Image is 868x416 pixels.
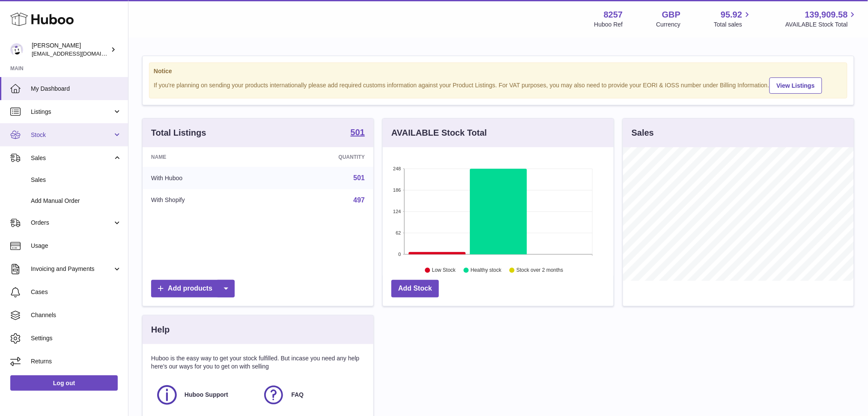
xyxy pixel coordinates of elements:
[185,391,228,399] span: Huboo Support
[31,334,122,342] span: Settings
[151,354,365,371] p: Huboo is the easy way to get your stock fulfilled. But incase you need any help here's our ways f...
[31,176,122,184] span: Sales
[662,9,680,21] strong: GBP
[143,189,267,211] td: With Shopify
[604,9,623,21] strong: 8257
[154,67,843,75] strong: Notice
[805,9,848,21] span: 139,909.58
[154,76,843,94] div: If you're planning on sending your products internationally please add required customs informati...
[31,219,113,227] span: Orders
[471,267,502,273] text: Healthy stock
[31,311,122,319] span: Channels
[351,128,365,138] a: 501
[353,174,365,181] a: 501
[516,267,563,273] text: Stock over 2 months
[32,50,126,57] span: [EMAIL_ADDRESS][DOMAIN_NAME]
[714,21,752,29] span: Total sales
[31,108,113,116] span: Listings
[143,167,267,189] td: With Huboo
[31,242,122,250] span: Usage
[351,128,365,137] strong: 501
[721,9,742,21] span: 95.92
[714,9,752,29] a: 95.92 Total sales
[262,383,360,407] a: FAQ
[656,21,681,29] div: Currency
[31,197,122,205] span: Add Manual Order
[143,147,267,167] th: Name
[31,357,122,365] span: Returns
[31,131,113,139] span: Stock
[770,77,822,94] a: View Listings
[155,383,254,407] a: Huboo Support
[393,166,401,171] text: 248
[393,209,401,214] text: 124
[291,391,304,399] span: FAQ
[594,21,623,29] div: Huboo Ref
[432,267,456,273] text: Low Stock
[396,230,401,235] text: 62
[31,288,122,296] span: Cases
[32,42,109,58] div: [PERSON_NAME]
[785,21,858,29] span: AVAILABLE Stock Total
[10,375,118,391] a: Log out
[31,85,122,93] span: My Dashboard
[10,43,23,56] img: don@skinsgolf.com
[267,147,373,167] th: Quantity
[31,154,113,162] span: Sales
[391,127,487,139] h3: AVAILABLE Stock Total
[151,324,170,336] h3: Help
[393,187,401,193] text: 186
[785,9,858,29] a: 139,909.58 AVAILABLE Stock Total
[391,280,439,297] a: Add Stock
[398,252,401,257] text: 0
[31,265,113,273] span: Invoicing and Payments
[353,196,365,204] a: 497
[151,280,235,297] a: Add products
[632,127,654,139] h3: Sales
[151,127,206,139] h3: Total Listings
